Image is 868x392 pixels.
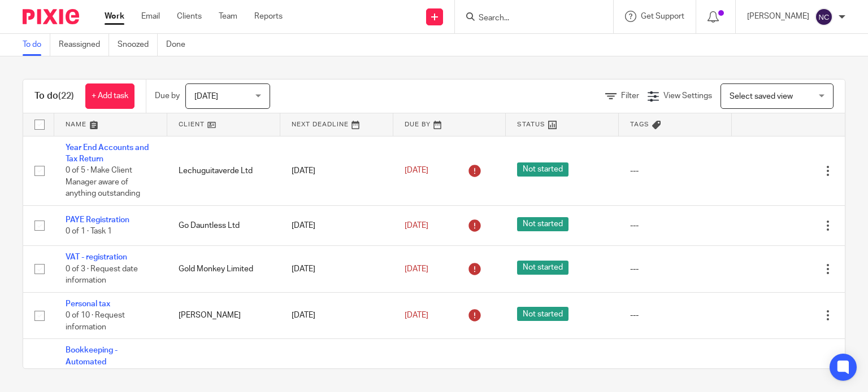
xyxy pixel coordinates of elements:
[280,292,393,338] td: [DATE]
[280,205,393,245] td: [DATE]
[166,34,194,56] a: Done
[167,292,280,338] td: [PERSON_NAME]
[517,261,568,275] span: Not started
[219,11,237,22] a: Team
[167,246,280,292] td: Gold Monkey Limited
[630,121,649,127] span: Tags
[405,166,428,174] span: [DATE]
[517,217,568,231] span: Not started
[66,144,149,163] a: Year End Accounts and Tax Return
[58,91,74,100] span: (22)
[621,92,639,100] span: Filter
[23,34,50,56] a: To do
[23,9,79,24] img: Pixie
[66,265,138,285] span: 0 of 3 · Request date information
[66,216,129,224] a: PAYE Registration
[66,166,140,197] span: 0 of 5 · Make Client Manager aware of anything outstanding
[641,12,684,20] span: Get Support
[630,220,721,231] div: ---
[630,165,721,177] div: ---
[177,11,202,22] a: Clients
[730,93,793,100] span: Select saved view
[66,346,118,365] a: Bookkeeping - Automated
[663,92,712,100] span: View Settings
[254,11,283,22] a: Reports
[118,34,158,56] a: Snoozed
[405,311,428,319] span: [DATE]
[517,307,568,321] span: Not started
[85,83,134,109] a: + Add task
[517,162,568,177] span: Not started
[280,246,393,292] td: [DATE]
[34,90,74,102] h1: To do
[405,222,428,230] span: [DATE]
[105,11,124,22] a: Work
[280,136,393,205] td: [DATE]
[66,253,127,261] a: VAT - registration
[141,11,160,22] a: Email
[630,263,721,275] div: ---
[405,265,428,273] span: [DATE]
[167,136,280,205] td: Lechuguitaverde Ltd
[66,227,112,235] span: 0 of 1 · Task 1
[194,93,218,100] span: [DATE]
[478,14,579,24] input: Search
[815,8,833,26] img: svg%3E
[747,11,809,22] p: [PERSON_NAME]
[155,90,180,102] p: Due by
[66,300,110,308] a: Personal tax
[66,311,125,331] span: 0 of 10 · Request information
[59,34,109,56] a: Reassigned
[630,310,721,321] div: ---
[167,205,280,245] td: Go Dauntless Ltd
